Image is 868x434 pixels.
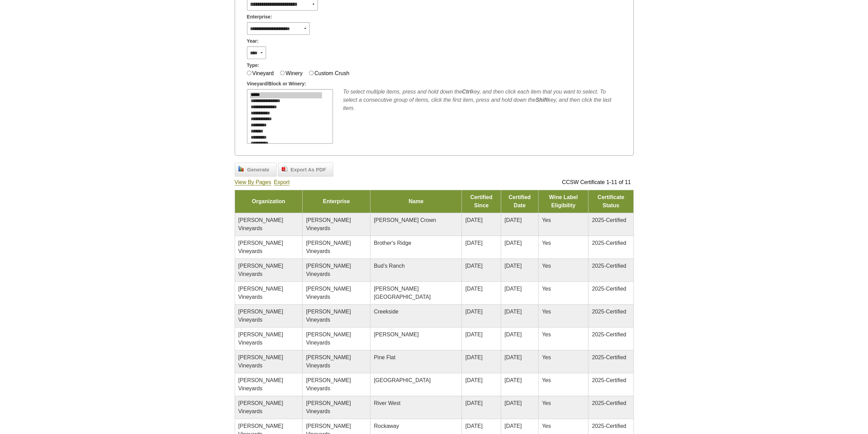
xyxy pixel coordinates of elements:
span: [DATE] [504,309,521,314]
span: [DATE] [465,217,482,223]
label: Vineyard [252,70,274,76]
span: Pine Flat [374,354,395,360]
span: 2025-Certified [592,217,626,223]
span: [DATE] [465,263,482,269]
span: [DATE] [504,240,521,246]
span: River West [374,400,400,406]
span: Enterprise: [247,13,272,20]
span: [DATE] [504,332,521,337]
td: Name [370,190,462,213]
a: Export As PDF [278,163,333,177]
span: Bud’s Ranch [374,263,404,269]
span: [DATE] [465,240,482,246]
span: 2025-Certified [592,332,626,337]
span: Export As PDF [287,166,329,174]
span: [PERSON_NAME] Vineyards [306,263,351,277]
span: [PERSON_NAME] Vineyards [306,240,351,254]
label: Winery [285,70,303,76]
span: [DATE] [465,377,482,383]
span: [DATE] [504,377,521,383]
span: Yes [542,423,551,429]
span: [PERSON_NAME] Vineyards [238,217,283,231]
span: [DATE] [465,286,482,292]
span: Yes [542,332,551,337]
span: Yes [542,354,551,360]
td: Organization [235,190,303,213]
span: Yes [542,377,551,383]
span: Yes [542,263,551,269]
label: Custom Crush [314,70,349,76]
span: Type: [247,62,259,69]
span: [DATE] [504,400,521,406]
span: [DATE] [465,423,482,429]
span: [PERSON_NAME] Vineyards [306,354,351,368]
span: [PERSON_NAME] Vineyards [306,309,351,323]
div: To select multiple items, press and hold down the key, and then click each item that you want to ... [343,88,621,112]
span: [DATE] [465,354,482,360]
span: 2025-Certified [592,286,626,292]
span: [PERSON_NAME] Vineyards [238,354,283,368]
span: [PERSON_NAME] [374,332,419,337]
span: [PERSON_NAME] Vineyards [306,332,351,346]
b: Ctrl [462,89,471,95]
span: [PERSON_NAME] Vineyards [306,286,351,300]
span: [PERSON_NAME] Vineyards [306,400,351,414]
span: 2025-Certified [592,423,626,429]
span: [PERSON_NAME] Vineyards [306,217,351,231]
span: [PERSON_NAME] Crown [374,217,436,223]
img: chart_bar.png [238,166,244,171]
span: [DATE] [504,354,521,360]
span: 2025-Certified [592,263,626,269]
a: Generate [235,163,277,177]
span: [DATE] [465,332,482,337]
span: Yes [542,309,551,314]
span: [DATE] [465,400,482,406]
span: Creekside [374,309,398,314]
span: [PERSON_NAME][GEOGRAPHIC_DATA] [374,286,431,300]
span: [PERSON_NAME] Vineyards [238,286,283,300]
span: [DATE] [504,263,521,269]
span: Yes [542,240,551,246]
td: Enterprise [303,190,370,213]
span: 2025-Certified [592,240,626,246]
span: Year: [247,38,259,45]
a: View By Pages [235,179,271,185]
span: CCSW Certificate 1-11 of 11 [562,179,631,185]
span: [PERSON_NAME] Vineyards [238,332,283,346]
td: Wine Label Eligibility [538,190,588,213]
td: Certified Since [462,190,501,213]
span: [PERSON_NAME] Vineyards [238,400,283,414]
span: Yes [542,217,551,223]
span: Yes [542,400,551,406]
span: [DATE] [504,423,521,429]
td: Certificate Status [588,190,633,213]
span: Rockaway [374,423,399,429]
span: [DATE] [465,309,482,314]
span: [GEOGRAPHIC_DATA] [374,377,431,383]
span: [PERSON_NAME] Vineyards [306,377,351,391]
span: 2025-Certified [592,377,626,383]
span: 2025-Certified [592,309,626,314]
span: 2025-Certified [592,400,626,406]
span: [PERSON_NAME] Vineyards [238,309,283,323]
img: doc_pdf.png [282,166,287,171]
b: Shift [535,97,548,103]
span: Brother's Ridge [374,240,411,246]
span: [PERSON_NAME] Vineyards [238,377,283,391]
span: Vineyard/Block or Winery: [247,80,306,87]
span: [DATE] [504,286,521,292]
a: Export [274,179,290,185]
span: [DATE] [504,217,521,223]
span: [PERSON_NAME] Vineyards [238,240,283,254]
td: Certified Date [501,190,539,213]
span: Yes [542,286,551,292]
span: Generate [244,166,273,174]
span: 2025-Certified [592,354,626,360]
span: [PERSON_NAME] Vineyards [238,263,283,277]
